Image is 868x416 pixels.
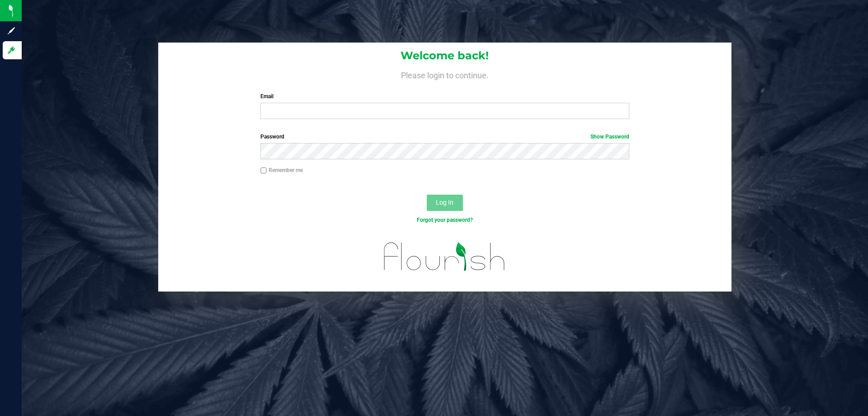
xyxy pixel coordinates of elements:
[7,26,16,35] inline-svg: Sign up
[260,92,629,100] label: Email
[158,50,731,62] h1: Welcome back!
[417,217,473,223] a: Forgot your password?
[436,199,453,206] span: Log In
[7,46,16,55] inline-svg: Log in
[260,166,303,174] label: Remember me
[590,134,629,140] a: Show Password
[158,69,731,80] h4: Please login to continue.
[260,134,284,140] span: Password
[427,195,463,211] button: Log In
[373,234,516,280] img: flourish_logo.svg
[260,167,267,174] input: Remember me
